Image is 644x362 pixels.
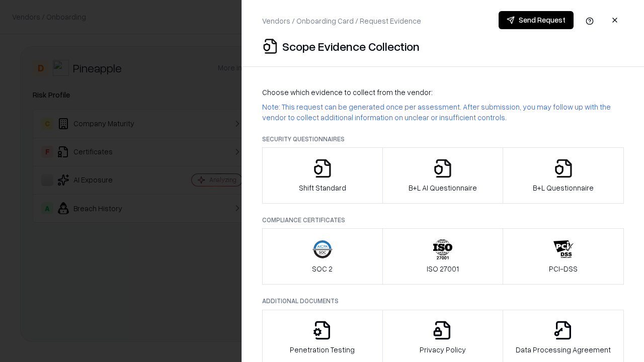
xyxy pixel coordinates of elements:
p: SOC 2 [312,263,333,274]
p: Vendors / Onboarding Card / Request Evidence [262,16,421,26]
button: PCI-DSS [503,228,624,285]
p: Security Questionnaires [262,135,624,143]
p: B+L AI Questionnaire [409,183,477,193]
p: Penetration Testing [290,344,355,355]
p: Compliance Certificates [262,216,624,224]
p: Privacy Policy [420,344,466,355]
button: B+L AI Questionnaire [382,147,504,204]
button: SOC 2 [262,228,383,285]
p: PCI-DSS [549,263,578,274]
p: B+L Questionnaire [533,183,594,193]
p: Note: This request can be generated once per assessment. After submission, you may follow up with... [262,102,624,123]
p: ISO 27001 [427,263,459,274]
p: Shift Standard [299,183,346,193]
p: Choose which evidence to collect from the vendor: [262,87,624,98]
p: Scope Evidence Collection [282,38,420,54]
p: Data Processing Agreement [516,344,611,355]
button: ISO 27001 [382,228,504,285]
p: Additional Documents [262,297,624,305]
button: Send Request [499,11,574,29]
button: B+L Questionnaire [503,147,624,204]
button: Shift Standard [262,147,383,204]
